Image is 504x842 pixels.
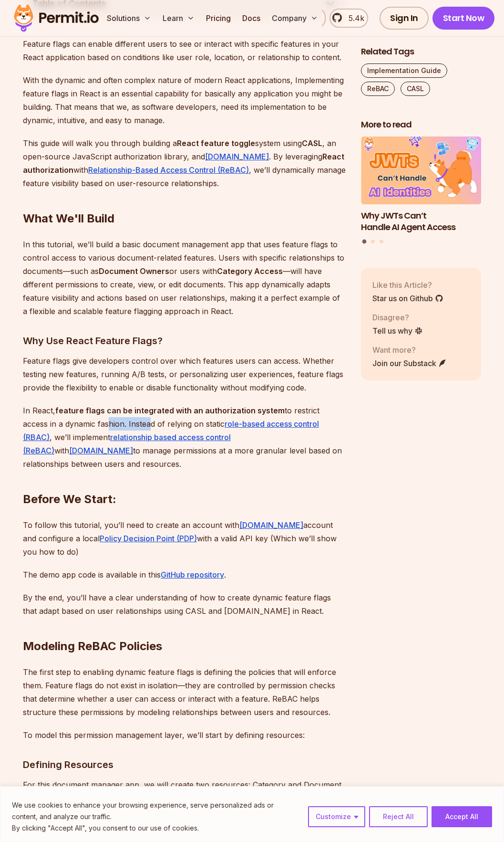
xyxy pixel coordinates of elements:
button: Customize [308,806,365,827]
h3: Defining Resources [23,757,346,772]
span: 5.4k [343,12,364,24]
a: ReBAC [361,82,395,96]
img: Why JWTs Can’t Handle AI Agent Access [361,137,481,204]
a: Sign In [380,7,429,30]
a: Relationship-Based Access Control (ReBAC) [88,165,249,175]
a: [DOMAIN_NAME] [239,520,303,530]
img: Permit logo [10,2,103,34]
h3: Why Use React Feature Flags? [23,333,346,348]
p: By clicking "Accept All", you consent to our use of cookies. [12,822,301,834]
button: Go to slide 3 [380,239,383,243]
h2: Modeling ReBAC Policies [23,600,346,654]
p: Like this Article? [372,279,443,291]
p: Want more? [372,344,447,356]
button: Accept All [432,806,492,827]
a: Tell us why [372,325,423,337]
h3: Why JWTs Can’t Handle AI Agent Access [361,210,481,233]
button: Reject All [369,806,428,827]
p: This guide will walk you through building a system using , an open-source JavaScript authorizatio... [23,137,346,190]
p: The demo app code is available in this . [23,568,346,581]
button: Go to slide 1 [362,239,367,243]
div: Posts [361,137,481,245]
p: The first step to enabling dynamic feature flags is defining the policies that will enforce them.... [23,665,346,719]
p: For this document manager app, we will create two resources: Category and Document. Think of a ca... [23,778,346,832]
a: 5.4k [329,9,368,28]
p: In React, to restrict access in a dynamic fashion. Instead of relying on static , we’ll implement... [23,404,346,471]
strong: React feature toggle [177,138,255,148]
a: Docs [238,9,264,28]
p: Feature flags give developers control over which features users can access. Whether testing new f... [23,354,346,394]
button: Solutions [103,9,155,28]
a: Star us on Github [372,293,443,304]
a: Policy Decision Point (PDP) [100,534,197,543]
a: Join our Substack [372,358,447,369]
strong: Category Access [217,266,283,276]
p: With the dynamic and often complex nature of modern React applications, Implementing feature flag... [23,74,346,127]
a: [DOMAIN_NAME] [205,152,269,161]
strong: Document Owners [99,266,169,276]
p: By the end, you’ll have a clear understanding of how to create dynamic feature flags that adapt b... [23,591,346,618]
button: Company [268,9,322,28]
p: Disagree? [372,312,423,323]
h2: Related Tags [361,46,481,58]
h2: What We'll Build [23,173,346,226]
a: Start Now [432,7,495,30]
a: Implementation Guide [361,63,447,78]
button: Learn [159,9,198,28]
h2: Before We Start: [23,453,346,507]
p: In this tutorial, we’ll build a basic document management app that uses feature flags to control ... [23,238,346,318]
strong: CASL [302,138,322,148]
strong: feature flags can be integrated with an authorization system [55,406,285,415]
a: Why JWTs Can’t Handle AI Agent AccessWhy JWTs Can’t Handle AI Agent Access [361,137,481,233]
p: To follow this tutorial, you’ll need to create an account with account and configure a local with... [23,518,346,558]
p: To model this permission management layer, we’ll start by defining resources: [23,728,346,742]
a: relationship based access control (ReBAC) [23,432,231,455]
a: CASL [401,82,430,96]
h2: More to read [361,119,481,131]
p: We use cookies to enhance your browsing experience, serve personalized ads or content, and analyz... [12,800,301,822]
a: Pricing [202,9,235,28]
p: ⁠Feature flags can enable different users to see or interact with specific features in your React... [23,37,346,64]
a: [DOMAIN_NAME] [69,446,133,455]
a: GitHub repository [161,570,224,579]
li: 1 of 3 [361,137,481,233]
button: Go to slide 2 [371,239,375,243]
